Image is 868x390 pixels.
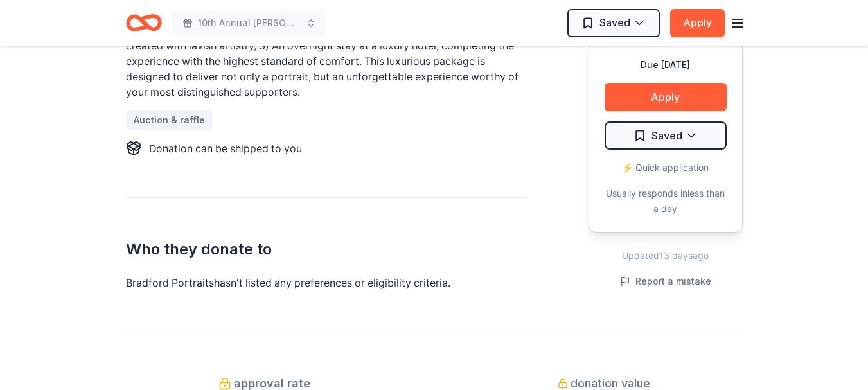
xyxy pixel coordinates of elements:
[126,275,527,290] div: Bradford Portraits hasn ' t listed any preferences or eligibility criteria.
[149,141,302,156] div: Donation can be shipped to you
[589,248,743,263] div: Updated 13 days ago
[620,274,711,289] button: Report a mistake
[567,9,660,37] button: Saved
[126,110,213,130] a: Auction & raffle
[126,8,162,38] a: Home
[605,160,727,175] div: ⚡️ Quick application
[605,186,727,217] div: Usually responds in less than a day
[605,121,727,150] button: Saved
[605,57,727,73] div: Due [DATE]
[605,83,727,111] button: Apply
[599,14,630,31] span: Saved
[198,15,301,31] span: 10th Annual [PERSON_NAME] Memorial Golf Outing and Fundraiser
[651,127,682,144] span: Saved
[172,10,326,36] button: 10th Annual [PERSON_NAME] Memorial Golf Outing and Fundraiser
[670,9,725,37] button: Apply
[126,239,527,260] h2: Who they donate to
